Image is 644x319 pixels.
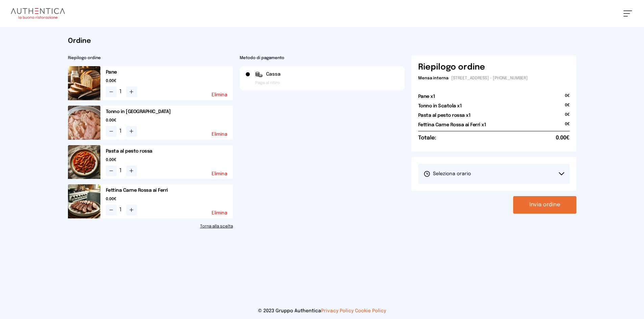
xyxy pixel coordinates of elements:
[68,55,233,61] h2: Riepilogo ordine
[212,211,228,215] button: Elimina
[418,93,435,100] h2: Pane x1
[106,78,233,84] span: 0.00€
[106,157,233,163] span: 0.00€
[556,134,570,142] span: 0.00€
[106,118,233,123] span: 0.00€
[119,88,123,96] span: 1
[212,92,228,97] button: Elimina
[68,145,100,179] img: media
[418,62,485,73] h6: Riepilogo ordine
[255,80,280,86] span: Paga al ritiro
[68,184,100,218] img: media
[418,164,570,184] button: Seleziona orario
[212,171,228,176] button: Elimina
[11,308,633,314] p: © 2023 Gruppo Authentica
[424,170,471,177] span: Seleziona orario
[68,106,100,140] img: media
[68,66,100,100] img: media
[106,69,233,76] h2: Pane
[321,309,354,313] a: Privacy Policy
[106,108,233,115] h2: Tonno in [GEOGRAPHIC_DATA]
[418,103,462,109] h2: Tonno in Scatola x1
[119,167,123,175] span: 1
[418,122,486,128] h2: Fettina Carne Rossa ai Ferri x1
[513,196,576,214] button: Invia ordine
[106,187,233,194] h2: Fettina Carne Rossa ai Ferri
[119,206,123,214] span: 1
[212,132,228,137] button: Elimina
[11,8,65,19] img: logo.8f33a47.png
[418,134,436,142] h6: Totale:
[106,148,233,155] h2: Pasta al pesto rossa
[68,224,233,229] a: Torna alla scelta
[565,93,570,103] span: 0€
[355,309,386,313] a: Cookie Policy
[565,103,570,112] span: 0€
[68,36,576,46] h1: Ordine
[565,112,570,122] span: 0€
[240,55,405,61] h2: Metodo di pagamento
[106,196,233,202] span: 0.00€
[418,76,570,81] p: - [STREET_ADDRESS] - [PHONE_NUMBER]
[418,112,471,119] h2: Pasta al pesto rossa x1
[418,76,448,80] span: Mensa interna
[565,122,570,131] span: 0€
[266,71,281,78] span: Cassa
[119,127,123,135] span: 1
